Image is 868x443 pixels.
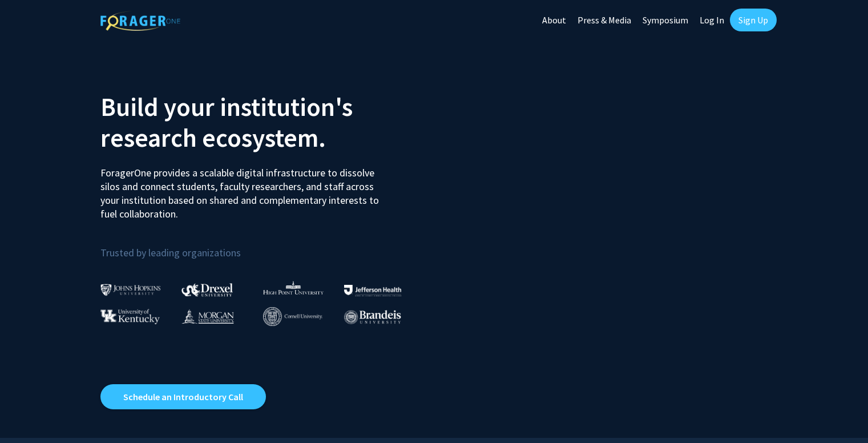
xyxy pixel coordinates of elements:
img: Brandeis University [344,310,401,324]
img: High Point University [263,281,324,295]
p: Trusted by leading organizations [100,230,426,261]
h2: Build your institution's research ecosystem. [100,91,426,153]
img: Thomas Jefferson University [344,285,401,296]
a: Opens in a new tab [100,384,266,409]
p: ForagerOne provides a scalable digital infrastructure to dissolve silos and connect students, fac... [100,158,387,221]
img: University of Kentucky [100,309,160,324]
img: Drexel University [181,283,233,296]
img: ForagerOne Logo [100,11,180,31]
a: Sign Up [730,9,777,31]
img: Johns Hopkins University [100,284,161,296]
img: Cornell University [263,307,322,326]
img: Morgan State University [181,309,234,324]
